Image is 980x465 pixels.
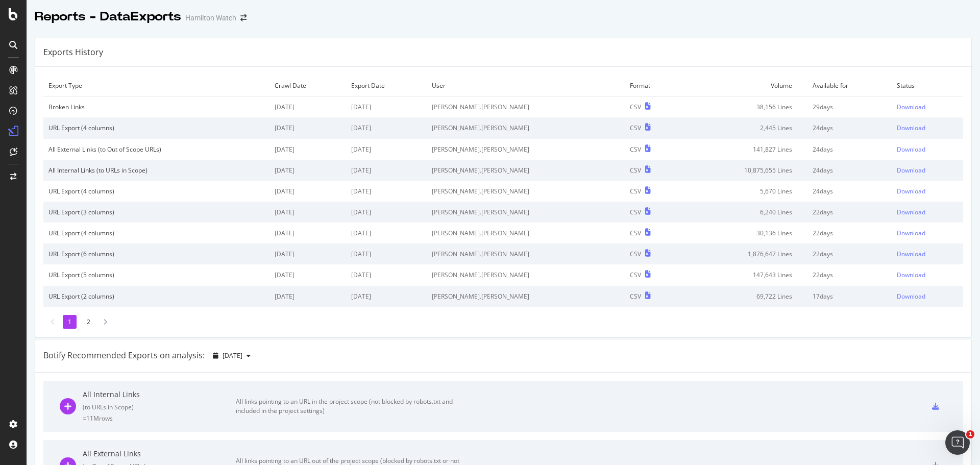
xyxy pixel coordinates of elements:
div: Exports History [43,46,103,58]
td: [DATE] [346,181,427,202]
td: [PERSON_NAME].[PERSON_NAME] [427,160,625,181]
td: [DATE] [346,243,427,264]
div: Reports - DataExports [35,8,181,26]
td: 17 days [807,286,892,307]
td: [DATE] [346,223,427,243]
td: 1,876,647 Lines [682,243,807,264]
td: 24 days [807,139,892,160]
td: [PERSON_NAME].[PERSON_NAME] [427,202,625,223]
a: Download [897,229,958,237]
td: Export Date [346,75,427,96]
td: 22 days [807,264,892,285]
td: Available for [807,75,892,96]
div: All Internal Links [83,389,236,400]
td: [DATE] [269,160,347,181]
div: CSV [630,124,641,132]
td: [DATE] [269,96,347,118]
td: [PERSON_NAME].[PERSON_NAME] [427,286,625,307]
div: URL Export (3 columns) [48,208,264,216]
td: [DATE] [269,139,347,160]
div: URL Export (2 columns) [48,292,264,301]
div: Download [897,103,925,111]
td: [PERSON_NAME].[PERSON_NAME] [427,117,625,138]
td: [DATE] [346,286,427,307]
div: arrow-right-arrow-left [240,14,247,21]
span: 2025 Sep. 25th [223,351,242,360]
div: All External Links [83,449,236,459]
div: All links pointing to an URL in the project scope (not blocked by robots.txt and included in the ... [236,397,465,415]
div: CSV [630,292,641,301]
td: [PERSON_NAME].[PERSON_NAME] [427,264,625,285]
div: CSV [630,229,641,237]
td: 5,670 Lines [682,181,807,202]
div: URL Export (5 columns) [48,271,264,279]
div: CSV [630,208,641,216]
div: = 11M rows [83,414,236,423]
div: URL Export (4 columns) [48,124,264,132]
td: [DATE] [346,117,427,138]
div: Broken Links [48,103,264,111]
a: Download [897,124,958,132]
a: Download [897,166,958,175]
div: Botify Recommended Exports on analysis: [43,350,205,361]
td: 29 days [807,96,892,118]
td: [PERSON_NAME].[PERSON_NAME] [427,243,625,264]
td: 22 days [807,243,892,264]
div: CSV [630,103,641,111]
td: [DATE] [269,286,347,307]
div: All External Links (to Out of Scope URLs) [48,145,264,154]
div: URL Export (4 columns) [48,187,264,195]
td: [DATE] [269,117,347,138]
div: Download [897,271,925,279]
div: CSV [630,145,641,154]
a: Download [897,145,958,154]
td: 141,827 Lines [682,139,807,160]
td: 38,156 Lines [682,96,807,118]
td: User [427,75,625,96]
div: Hamilton Watch [185,13,236,23]
div: CSV [630,166,641,175]
a: Download [897,271,958,279]
td: Volume [682,75,807,96]
div: csv-export [932,403,939,410]
td: [PERSON_NAME].[PERSON_NAME] [427,223,625,243]
td: 22 days [807,223,892,243]
td: Status [892,75,963,96]
li: 1 [63,315,77,329]
div: Download [897,208,925,216]
td: Export Type [43,75,269,96]
td: 2,445 Lines [682,117,807,138]
a: Download [897,250,958,258]
td: Format [625,75,682,96]
div: CSV [630,271,641,279]
td: [DATE] [346,139,427,160]
td: [PERSON_NAME].[PERSON_NAME] [427,96,625,118]
td: [DATE] [269,223,347,243]
td: [PERSON_NAME].[PERSON_NAME] [427,139,625,160]
div: CSV [630,187,641,195]
td: 24 days [807,181,892,202]
div: ( to URLs in Scope ) [83,403,236,411]
td: 24 days [807,117,892,138]
td: [DATE] [346,96,427,118]
td: [DATE] [269,181,347,202]
td: 6,240 Lines [682,202,807,223]
div: Download [897,292,925,301]
td: 10,875,655 Lines [682,160,807,181]
td: [DATE] [346,202,427,223]
td: [DATE] [346,264,427,285]
div: Download [897,166,925,175]
td: 30,136 Lines [682,223,807,243]
td: [DATE] [346,160,427,181]
div: Download [897,229,925,237]
div: Download [897,145,925,154]
td: 69,722 Lines [682,286,807,307]
a: Download [897,187,958,195]
td: Crawl Date [269,75,347,96]
iframe: Intercom live chat [945,430,970,455]
div: Download [897,250,925,258]
td: [DATE] [269,202,347,223]
li: 2 [82,315,95,329]
td: 24 days [807,160,892,181]
td: 147,643 Lines [682,264,807,285]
